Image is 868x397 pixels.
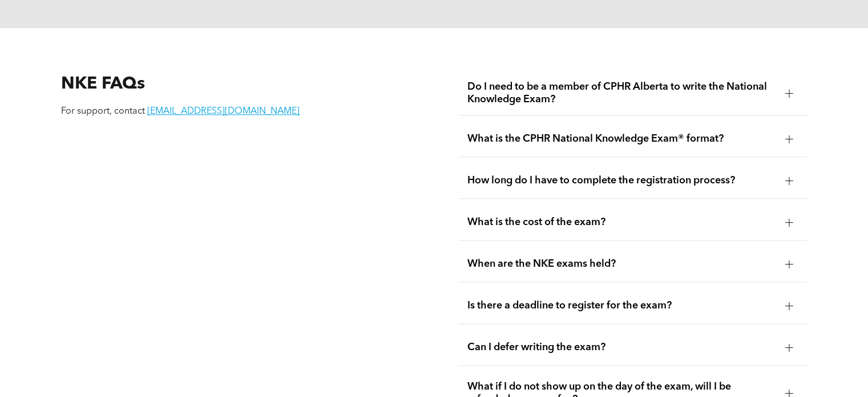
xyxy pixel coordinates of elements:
span: When are the NKE exams held? [467,258,776,270]
span: What is the CPHR National Knowledge Exam® format? [467,133,776,145]
span: NKE FAQs [61,75,145,93]
span: How long do I have to complete the registration process? [467,174,776,187]
span: Is there a deadline to register for the exam? [467,299,776,312]
span: Can I defer writing the exam? [467,341,776,354]
span: What is the cost of the exam? [467,216,776,228]
span: Do I need to be a member of CPHR Alberta to write the National Knowledge Exam? [467,81,776,106]
span: For support, contact [61,107,145,116]
a: [EMAIL_ADDRESS][DOMAIN_NAME] [147,107,300,116]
